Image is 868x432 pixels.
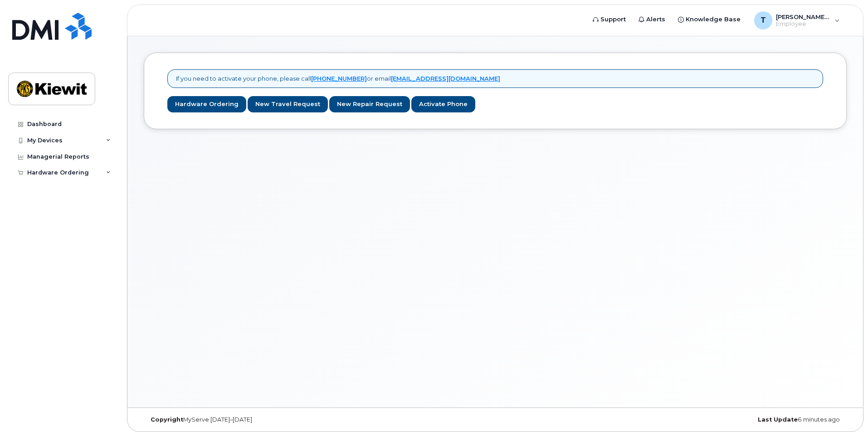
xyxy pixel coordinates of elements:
[311,75,367,82] a: [PHONE_NUMBER]
[411,96,475,113] a: Activate Phone
[758,416,798,423] strong: Last Update
[176,74,500,83] p: If you need to activate your phone, please call or email
[167,96,246,113] a: Hardware Ordering
[151,416,183,423] strong: Copyright
[391,75,500,82] a: [EMAIL_ADDRESS][DOMAIN_NAME]
[612,416,847,423] div: 6 minutes ago
[329,96,410,113] a: New Repair Request
[144,416,378,423] div: MyServe [DATE]–[DATE]
[248,96,328,113] a: New Travel Request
